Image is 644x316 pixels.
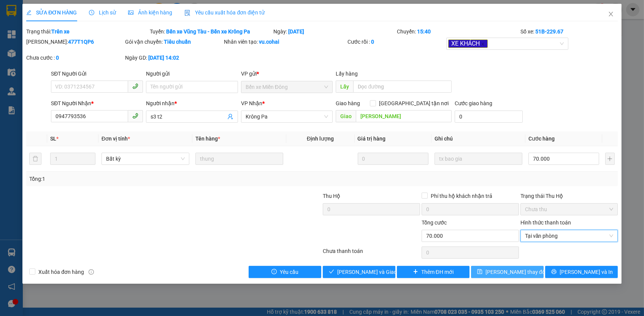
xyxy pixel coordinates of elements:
div: Người gửi [146,70,238,78]
button: save[PERSON_NAME] thay đổi [471,266,544,278]
span: close [481,42,485,46]
span: info-circle [89,269,94,275]
div: [PERSON_NAME]: [26,38,124,46]
span: VP Nhận [241,100,262,106]
b: 0 [371,39,374,45]
input: 0 [358,153,428,165]
div: Chưa thanh toán [322,247,421,260]
input: Cước giao hàng [455,111,523,123]
span: user-add [227,114,233,120]
span: phone [132,113,138,119]
span: Đơn vị tính [102,136,130,142]
span: Yêu cầu [280,268,298,276]
b: 0 [56,55,59,61]
div: Số xe: [520,27,619,36]
span: edit [26,10,32,15]
div: Trạng thái: [25,27,149,36]
span: XE KHÁCH [448,39,488,48]
span: Giá trị hàng [358,136,386,142]
div: Gói vận chuyển: [125,38,222,46]
div: Nhân viên tạo: [224,38,346,46]
button: plus [605,153,615,165]
span: Cước hàng [528,136,555,142]
th: Ghi chú [431,131,525,146]
b: vu.cohai [259,39,279,45]
div: Ngày GD: [125,54,222,62]
span: check [329,269,334,275]
span: exclamation-circle [271,269,277,275]
img: icon [184,10,190,16]
button: check[PERSON_NAME] và Giao hàng [323,266,395,278]
span: Giao [336,110,356,122]
input: Dọc đường [353,81,451,93]
span: Tên hàng [195,136,220,142]
span: Lấy [336,81,353,93]
span: Chưa thu [525,204,613,215]
span: Giao hàng [336,100,360,106]
span: Lấy hàng [336,71,358,77]
span: [PERSON_NAME] và Giao hàng [337,268,410,276]
span: Tổng cước [422,220,447,226]
label: Hình thức thanh toán [520,220,571,226]
span: Tại văn phòng [525,230,613,242]
span: close [608,11,614,17]
span: [PERSON_NAME] thay đổi [485,268,546,276]
span: clock-circle [89,10,94,15]
button: exclamation-circleYêu cầu [249,266,321,278]
div: VP gửi [241,70,333,78]
b: 477T1QP6 [68,39,94,45]
button: Close [600,4,622,25]
div: Ngày: [273,27,396,36]
input: Dọc đường [356,110,451,122]
b: Trên xe [51,28,70,35]
span: [GEOGRAPHIC_DATA] tận nơi [376,99,452,107]
span: printer [551,269,557,275]
label: Cước giao hàng [455,100,492,106]
span: Xuất hóa đơn hàng [35,268,87,276]
span: Thêm ĐH mới [421,268,454,276]
span: Bất kỳ [106,153,185,164]
b: Bến xe Vũng Tàu - Bến xe Krông Pa [166,28,250,35]
span: Lịch sử [89,9,116,16]
input: VD: Bàn, Ghế [195,153,283,165]
span: Krông Pa [246,111,328,122]
span: Yêu cầu xuất hóa đơn điện tử [184,9,265,16]
div: Tuyến: [149,27,273,36]
span: [PERSON_NAME] và In [560,268,613,276]
div: Chuyến: [396,27,520,36]
div: Cước rồi : [347,38,445,46]
span: plus [413,269,418,275]
span: SL [50,136,56,142]
span: Định lượng [307,136,334,142]
span: phone [132,83,138,89]
b: 51B-229.67 [535,28,563,35]
span: save [477,269,482,275]
b: [DATE] [288,28,304,35]
span: SỬA ĐƠN HÀNG [26,9,77,16]
button: printer[PERSON_NAME] và In [545,266,618,278]
div: Tổng: 1 [29,175,249,183]
span: Ảnh kiện hàng [128,9,172,16]
button: delete [29,153,41,165]
span: Thu Hộ [323,193,340,199]
b: [DATE] 14:02 [148,55,179,61]
span: Phí thu hộ khách nhận trả [428,192,495,200]
button: plusThêm ĐH mới [397,266,470,278]
span: picture [128,10,133,15]
div: SĐT Người Nhận [51,99,143,107]
b: Tiêu chuẩn [164,39,191,45]
input: Ghi Chú [435,153,522,165]
div: Người nhận [146,99,238,107]
div: Chưa cước : [26,54,124,62]
span: Bến xe Miền Đông [246,81,328,93]
div: Trạng thái Thu Hộ [520,192,618,200]
b: 15:40 [417,28,431,35]
div: SĐT Người Gửi [51,70,143,78]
